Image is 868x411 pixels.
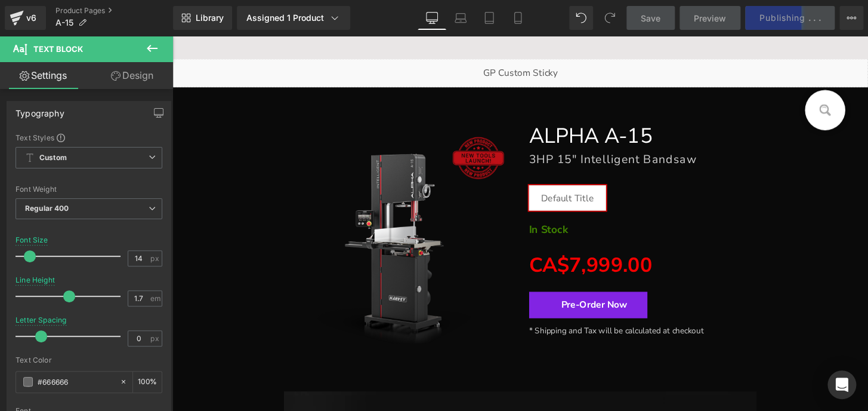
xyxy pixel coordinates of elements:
[89,62,175,89] a: Design
[25,204,69,213] b: Regular 400
[16,316,67,324] div: Letter Spacing
[370,194,410,208] strong: In Stock
[446,6,475,30] a: Laptop
[55,18,73,27] span: A-15
[641,12,660,24] span: Save
[24,10,39,26] div: v6
[839,6,863,30] button: More
[246,12,341,24] div: Assigned 1 Product
[475,6,503,30] a: Tablet
[569,6,593,30] button: Undo
[150,335,160,342] span: px
[370,300,551,311] span: * Shipping and Tax will be calculated at checkout
[16,236,48,244] div: Font Size
[418,6,446,30] a: Desktop
[370,223,498,252] span: CA$7,999.00
[382,155,437,180] span: Default Title
[33,44,83,54] span: Text Block
[150,254,160,262] span: px
[403,272,472,286] span: Pre-Order Now
[128,96,352,320] img: ALPHA A-15 3HP 15
[150,295,160,302] span: em
[370,119,544,136] font: 3HP 15" Intelligent Bandsaw
[16,133,162,142] div: Text Styles
[827,370,856,399] div: Open Intercom Messenger
[16,185,162,194] div: Font Weight
[196,13,224,23] span: Library
[598,6,622,30] button: Redo
[38,375,114,388] input: Color
[694,12,726,24] span: Preview
[16,102,64,118] div: Typography
[39,153,67,163] b: Custom
[370,89,498,118] font: ALPHA A-15
[133,372,162,392] div: %
[16,276,55,284] div: Line Height
[679,6,740,30] a: Preview
[16,356,162,364] div: Text Color
[55,6,173,16] a: Product Pages
[5,6,46,30] a: v6
[370,265,493,293] button: Pre-Order Now
[173,6,232,30] a: New Library
[503,6,532,30] a: Mobile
